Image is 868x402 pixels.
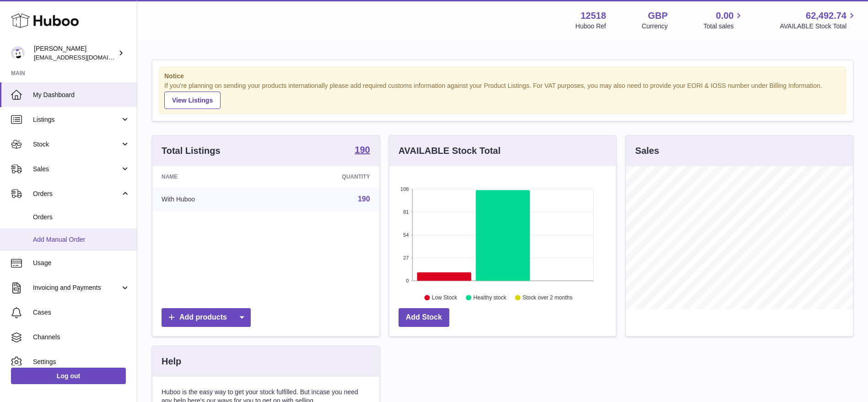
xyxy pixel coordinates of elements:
strong: 190 [355,145,370,154]
a: 62,492.74 AVAILABLE Stock Total [780,10,857,31]
text: 0 [406,278,409,283]
span: 0.00 [716,10,734,22]
span: Usage [33,259,130,267]
span: 62,492.74 [806,10,846,22]
h3: Help [162,355,181,368]
span: Listings [33,115,120,124]
span: Sales [33,165,120,174]
th: Quantity [272,166,379,187]
h3: AVAILABLE Stock Total [399,145,501,157]
a: 0.00 Total sales [703,10,744,31]
text: 27 [403,255,409,261]
span: Channels [33,333,130,342]
div: Currency [642,22,668,31]
h3: Total Listings [162,145,221,157]
span: Orders [33,213,130,222]
td: With Huboo [152,187,272,211]
a: Add products [162,308,251,327]
text: 108 [400,186,409,192]
span: AVAILABLE Stock Total [780,22,857,31]
strong: Notice [164,72,841,81]
strong: 12518 [581,10,606,22]
a: 190 [355,145,370,156]
span: Add Manual Order [33,235,130,244]
span: Total sales [703,22,744,31]
a: 190 [358,195,370,203]
th: Name [152,166,272,187]
a: View Listings [164,92,221,109]
span: Settings [33,358,130,366]
span: Orders [33,190,120,198]
text: 81 [403,209,409,215]
span: Cases [33,308,130,317]
span: Invoicing and Payments [33,283,120,292]
div: If you're planning on sending your products internationally please add required customs informati... [164,81,841,109]
div: Huboo Ref [576,22,606,31]
div: [PERSON_NAME] [34,44,116,62]
a: Add Stock [399,308,449,327]
a: Log out [11,368,126,384]
text: Low Stock [432,294,458,301]
span: [EMAIL_ADDRESS][DOMAIN_NAME] [34,54,135,61]
h3: Sales [635,145,659,157]
img: internalAdmin-12518@internal.huboo.com [11,46,25,60]
text: Stock over 2 months [523,294,572,301]
span: Stock [33,140,120,149]
text: 54 [403,232,409,238]
strong: GBP [648,10,668,22]
text: Healthy stock [473,294,507,301]
span: My Dashboard [33,91,130,99]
